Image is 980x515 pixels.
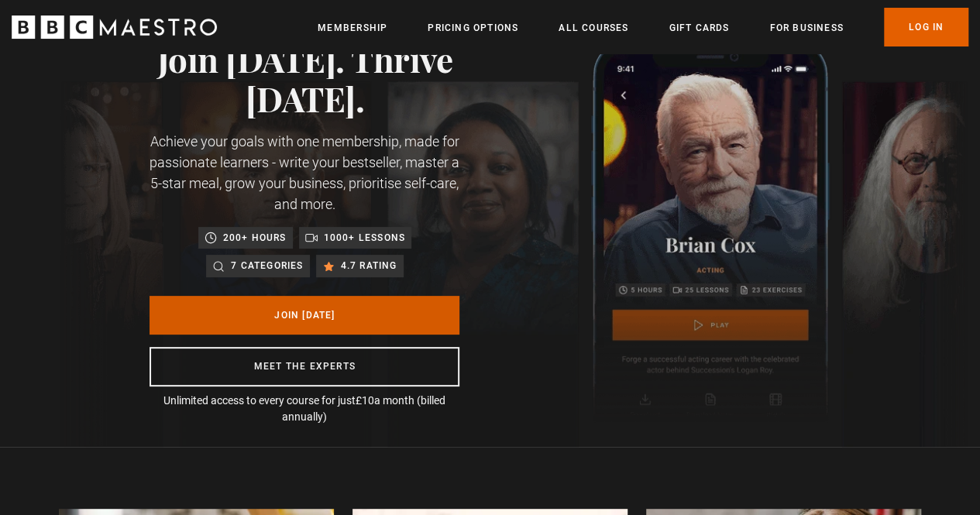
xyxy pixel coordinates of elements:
[150,296,459,335] a: Join [DATE]
[150,347,459,386] a: Meet the experts
[12,15,217,39] svg: BBC Maestro
[428,20,518,36] a: Pricing Options
[223,230,287,245] p: 200+ hours
[356,394,374,407] span: £10
[318,8,968,46] nav: Primary
[669,20,729,36] a: Gift Cards
[559,20,628,36] a: All Courses
[150,39,459,118] h1: Join [DATE]. Thrive [DATE].
[341,258,397,273] p: 4.7 rating
[150,131,459,215] p: Achieve your goals with one membership, made for passionate learners - write your bestseller, mas...
[231,258,303,273] p: 7 categories
[318,20,387,36] a: Membership
[884,8,968,46] a: Log In
[769,20,843,36] a: For business
[324,230,406,245] p: 1000+ lessons
[150,393,459,425] p: Unlimited access to every course for just a month (billed annually)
